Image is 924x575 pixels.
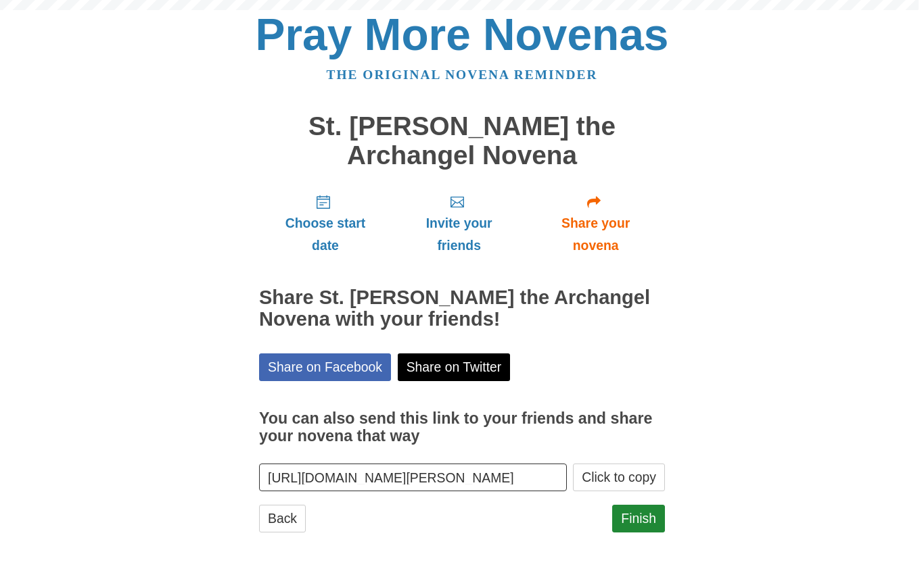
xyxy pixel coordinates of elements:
a: Share your novena [526,183,665,264]
a: Choose start date [259,183,392,264]
h1: St. [PERSON_NAME] the Archangel Novena [259,112,665,170]
a: Finish [612,505,665,532]
span: Choose start date [273,212,378,257]
a: Pray More Novenas [256,9,669,59]
span: Share your novena [540,212,651,257]
button: Click to copy [573,464,665,491]
a: Share on Twitter [398,353,511,381]
a: Share on Facebook [259,353,391,381]
h3: You can also send this link to your friends and share your novena that way [259,410,665,445]
a: Back [259,505,306,532]
span: Invite your friends [405,212,513,257]
a: Invite your friends [392,183,526,264]
h2: Share St. [PERSON_NAME] the Archangel Novena with your friends! [259,287,665,330]
a: The original novena reminder [327,68,598,82]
